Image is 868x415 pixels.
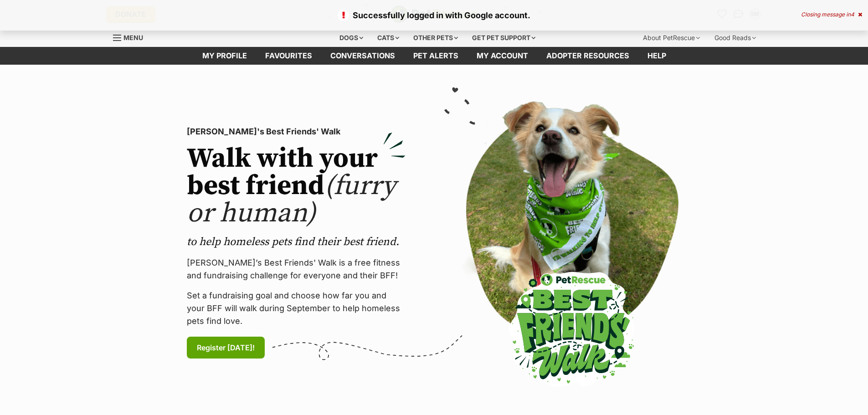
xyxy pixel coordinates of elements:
[187,337,265,359] a: Register [DATE]!
[256,47,321,65] a: Favourites
[187,289,406,328] p: Set a fundraising goal and choose how far you and your BFF will walk during September to help hom...
[187,256,406,282] p: [PERSON_NAME]’s Best Friends' Walk is a free fitness and fundraising challenge for everyone and t...
[467,47,537,65] a: My account
[637,29,706,47] div: About PetRescue
[187,145,406,227] h2: Walk with your best friend
[187,235,406,249] p: to help homeless pets find their best friend.
[407,29,464,47] div: Other pets
[466,29,542,47] div: Get pet support
[708,29,762,47] div: Good Reads
[187,125,406,138] p: [PERSON_NAME]'s Best Friends' Walk
[193,47,256,65] a: My profile
[638,47,675,65] a: Help
[404,47,467,65] a: Pet alerts
[113,29,149,45] a: Menu
[123,34,143,41] span: Menu
[537,47,638,65] a: Adopter resources
[371,29,406,47] div: Cats
[321,47,404,65] a: conversations
[197,342,255,353] span: Register [DATE]!
[333,29,370,47] div: Dogs
[187,169,396,231] span: (furry or human)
